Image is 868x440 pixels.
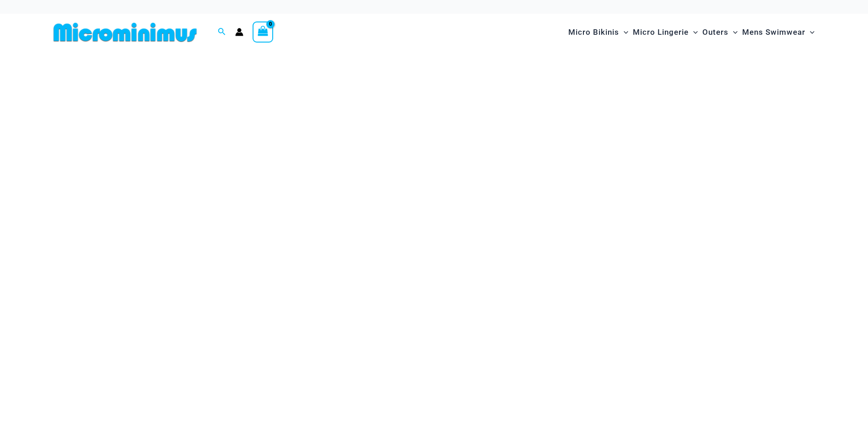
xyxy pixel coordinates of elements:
[700,18,740,46] a: OutersMenu ToggleMenu Toggle
[619,21,628,44] span: Menu Toggle
[253,21,274,43] a: View Shopping Cart, empty
[565,17,819,48] nav: Site Navigation
[568,21,619,44] span: Micro Bikinis
[805,21,814,44] span: Menu Toggle
[631,18,700,46] a: Micro LingerieMenu ToggleMenu Toggle
[728,21,738,44] span: Menu Toggle
[50,22,200,43] img: MM SHOP LOGO FLAT
[742,21,805,44] span: Mens Swimwear
[702,21,728,44] span: Outers
[689,21,698,44] span: Menu Toggle
[218,27,226,38] a: Search icon link
[740,18,817,46] a: Mens SwimwearMenu ToggleMenu Toggle
[633,21,689,44] span: Micro Lingerie
[235,28,243,36] a: Account icon link
[566,18,631,46] a: Micro BikinisMenu ToggleMenu Toggle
